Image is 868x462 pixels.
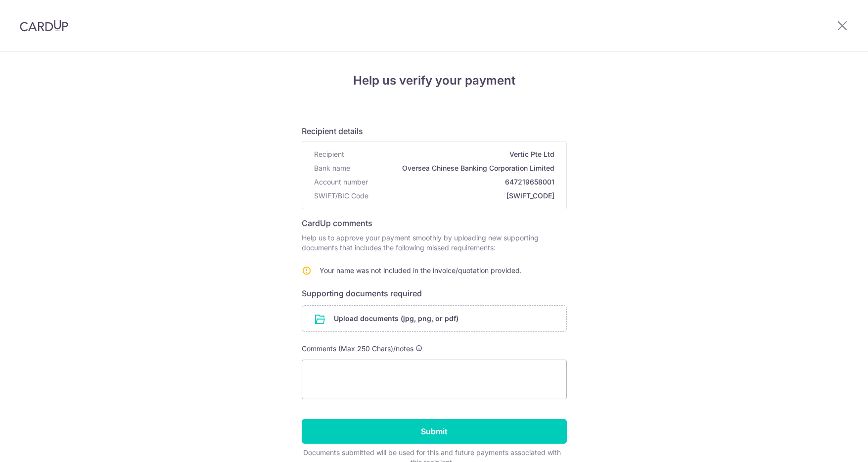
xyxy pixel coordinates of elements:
p: Help us to approve your payment smoothly by uploading new supporting documents that includes the ... [302,233,567,253]
span: Bank name [314,163,350,173]
input: Submit [302,419,567,444]
span: Oversea Chinese Banking Corporation Limited [354,163,554,173]
img: CardUp [20,20,68,32]
span: Your name was not included in the invoice/quotation provided. [320,266,522,275]
span: Vertic Pte Ltd [348,149,554,159]
h6: CardUp comments [302,217,567,229]
h6: Recipient details [302,125,567,137]
span: [SWIFT_CODE] [372,191,554,201]
h6: Supporting documents required [302,287,567,299]
div: Upload documents (jpg, png, or pdf) [302,305,567,332]
span: Recipient [314,149,344,159]
span: Comments (Max 250 Chars)/notes [302,344,413,353]
span: SWIFT/BIC Code [314,191,368,201]
span: 647219658001 [372,177,554,187]
span: Account number [314,177,368,187]
h4: Help us verify your payment [302,72,567,90]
